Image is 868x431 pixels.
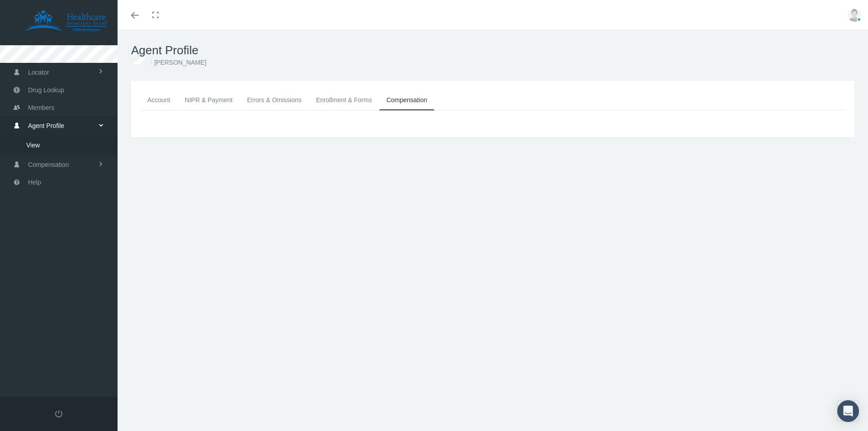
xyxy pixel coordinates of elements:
span: View [26,137,40,153]
h1: Agent Profile [131,43,854,57]
span: Members [28,99,54,116]
li: [PERSON_NAME] [148,57,206,67]
span: Drug Lookup [28,81,64,99]
span: Compensation [28,156,69,173]
a: Errors & Omissions [240,90,309,110]
span: Locator [28,64,49,81]
a: NIPR & Payment [178,90,240,110]
span: Help [28,174,41,191]
div: Open Intercom Messenger [837,400,859,422]
a: Enrollment & Forms [309,90,379,110]
a: Account [140,90,178,110]
img: user-placeholder.jpg [848,8,861,22]
a: Compensation [379,90,434,110]
span: Agent Profile [28,117,64,134]
img: HEALTHCARE SOLUTIONS TEAM, LLC [12,10,120,33]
